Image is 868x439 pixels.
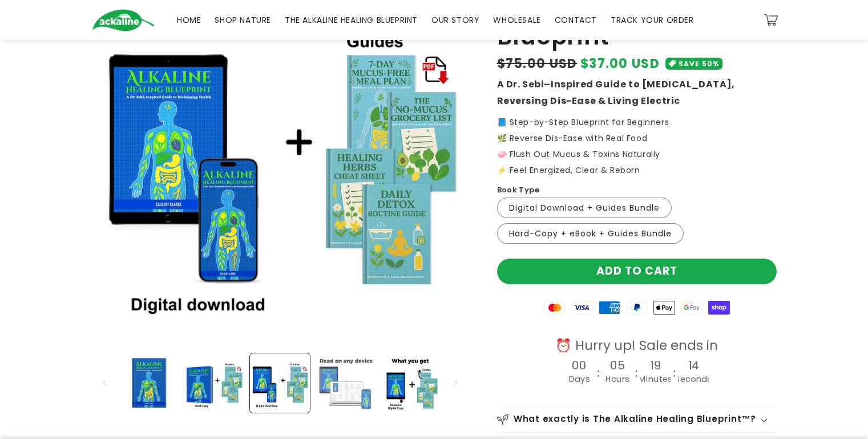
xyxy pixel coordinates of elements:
span: HOME [177,15,201,25]
a: CONTACT [548,8,604,32]
span: TRACK YOUR ORDER [611,15,694,25]
button: Slide left [92,370,117,396]
a: WHOLESALE [486,8,547,32]
div: : [596,361,600,386]
a: THE ALKALINE HEALING BLUEPRINT [278,8,425,32]
button: Add to cart [497,259,777,284]
span: WHOLESALE [493,15,540,25]
button: Load image 4 in gallery view [316,353,375,413]
span: SHOP NATURE [215,15,271,25]
h4: 14 [688,360,699,371]
span: OUR STORY [431,15,479,25]
strong: A Dr. Sebi–Inspired Guide to [MEDICAL_DATA], Reversing Dis-Ease & Living Electric [497,78,735,107]
div: : [635,361,639,386]
label: Hard-Copy + eBook + Guides Bundle [497,223,684,244]
button: Load image 3 in gallery view [250,353,309,413]
div: Minutes [639,371,672,388]
span: $37.00 USD [580,54,660,73]
div: Seconds [676,371,712,388]
button: Load image 5 in gallery view [381,353,440,413]
a: HOME [170,8,208,32]
p: 📘 Step-by-Step Blueprint for Beginners 🌿 Reverse Dis-Ease with Real Food 🧼 Flush Out Mucus & Toxi... [497,118,777,174]
label: Book Type [497,184,540,196]
s: $75.00 USD [497,54,578,73]
a: OUR STORY [425,8,486,32]
div: : [673,361,677,386]
span: SAVE 50% [679,58,719,70]
h4: 05 [610,360,625,371]
button: Slide right [443,370,469,396]
a: SHOP NATURE [208,8,278,32]
div: Days [568,371,590,388]
a: TRACK YOUR ORDER [604,8,701,32]
div: ⏰ Hurry up! Sale ends in [535,337,738,355]
img: Ackaline [92,9,155,31]
div: Hours [605,371,629,388]
span: CONTACT [555,15,597,25]
label: Digital Download + Guides Bundle [497,198,672,218]
h4: 19 [650,360,661,371]
summary: What exactly is The Alkaline Healing Blueprint™? [497,406,777,432]
h2: What exactly is The Alkaline Healing Blueprint™? [514,414,756,425]
button: Load image 1 in gallery view [120,353,179,413]
span: THE ALKALINE HEALING BLUEPRINT [285,15,418,25]
h4: 00 [572,360,587,371]
button: Load image 2 in gallery view [185,353,244,413]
